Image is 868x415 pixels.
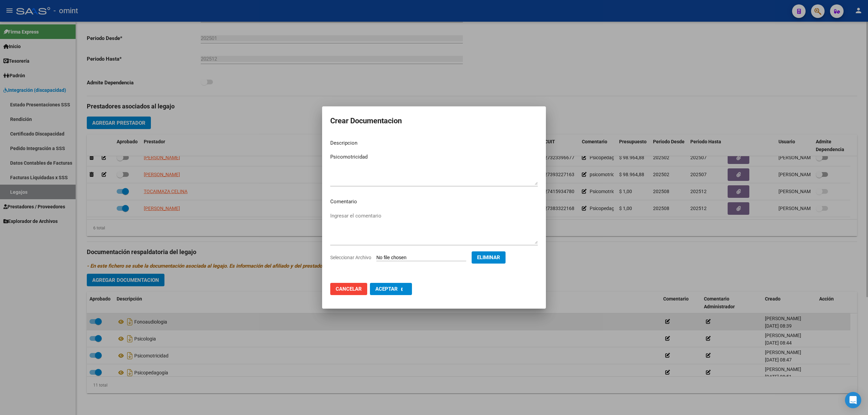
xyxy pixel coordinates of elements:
[330,139,538,147] p: Descripcion
[477,254,500,261] span: Eliminar
[330,255,371,260] span: Seleccionar Archivo
[330,283,367,295] button: Cancelar
[330,115,538,127] h2: Crear Documentacion
[330,198,538,206] p: Comentario
[336,286,362,292] span: Cancelar
[375,286,398,292] span: Aceptar
[845,392,861,408] div: Open Intercom Messenger
[370,283,412,295] button: Aceptar
[472,251,506,264] button: Eliminar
